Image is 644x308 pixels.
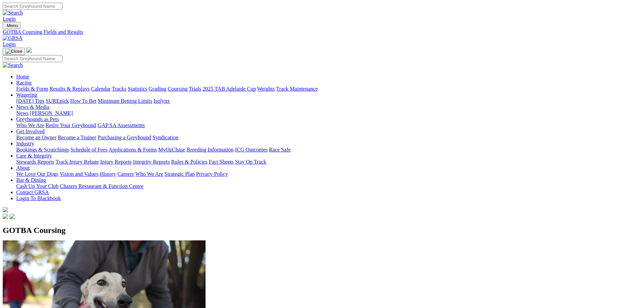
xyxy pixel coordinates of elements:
a: Become a Trainer [58,135,96,140]
a: Racing [16,80,31,86]
a: History [100,171,116,177]
a: SUREpick [46,98,69,104]
div: Bar & Dining [16,183,641,189]
a: Become an Owner [16,135,56,140]
input: Search [3,3,63,10]
a: Login [3,41,16,47]
a: Calendar [91,86,111,92]
a: Purchasing a Greyhound [98,135,151,140]
a: Chasers Restaurant & Function Centre [60,183,143,189]
span: Menu [7,23,18,28]
a: Breeding Information [187,147,234,152]
a: Stay On Track [235,159,266,165]
a: Retire Your Greyhound [46,122,96,128]
a: News [16,110,28,116]
span: GOTBA Coursing [3,226,66,235]
a: Careers [117,171,134,177]
a: Industry [16,141,34,146]
a: Rules & Policies [171,159,208,165]
a: Stewards Reports [16,159,54,165]
a: Injury Reports [100,159,132,165]
a: Care & Integrity [16,153,52,159]
a: Trials [189,86,201,92]
a: Grading [149,86,166,92]
img: Search [3,62,23,68]
img: logo-grsa-white.png [3,207,8,212]
a: Tracks [112,86,126,92]
a: News & Media [16,104,49,110]
div: Industry [16,147,641,153]
a: Minimum Betting Limits [98,98,152,104]
a: Integrity Reports [133,159,170,165]
div: About [16,171,641,177]
button: Toggle navigation [3,22,21,29]
a: Coursing [168,86,188,92]
a: Applications & Forms [109,147,157,152]
a: Statistics [128,86,147,92]
div: Wagering [16,98,641,104]
a: Fact Sheets [209,159,234,165]
a: Privacy Policy [196,171,228,177]
input: Search [3,55,63,62]
a: Isolynx [153,98,170,104]
a: Cash Up Your Club [16,183,58,189]
a: Fields & Form [16,86,48,92]
a: Track Injury Rebate [55,159,99,165]
a: 2025 TAB Adelaide Cup [202,86,256,92]
img: Close [5,49,22,54]
div: Care & Integrity [16,159,641,165]
a: Login To Blackbook [16,195,61,201]
div: Racing [16,86,641,92]
img: logo-grsa-white.png [26,47,32,53]
a: Syndication [152,135,178,140]
a: [PERSON_NAME] [30,110,73,116]
a: Home [16,74,29,79]
a: ICG Outcomes [235,147,267,152]
div: News & Media [16,110,641,116]
img: twitter.svg [9,214,15,219]
a: Bookings & Scratchings [16,147,69,152]
a: Wagering [16,92,37,98]
a: Login [3,16,16,22]
div: Greyhounds as Pets [16,122,641,128]
a: Weights [257,86,275,92]
a: How To Bet [70,98,97,104]
a: Race Safe [269,147,290,152]
a: Who We Are [135,171,163,177]
a: Results & Replays [49,86,90,92]
a: MyOzChase [158,147,185,152]
a: GAP SA Assessments [98,122,145,128]
img: facebook.svg [3,214,8,219]
div: Get Involved [16,135,641,141]
a: Contact GRSA [16,189,49,195]
img: GRSA [3,35,23,41]
a: Who We Are [16,122,44,128]
a: About [16,165,30,171]
a: Schedule of Fees [70,147,107,152]
a: Get Involved [16,128,45,134]
a: Vision and Values [59,171,98,177]
a: GOTBA Coursing Fields and Results [3,29,641,35]
img: Search [3,10,23,16]
a: We Love Our Dogs [16,171,58,177]
a: Track Maintenance [276,86,318,92]
a: [DATE] Tips [16,98,44,104]
a: Strategic Plan [165,171,195,177]
a: Bar & Dining [16,177,46,183]
a: Greyhounds as Pets [16,116,59,122]
button: Toggle navigation [3,48,25,55]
